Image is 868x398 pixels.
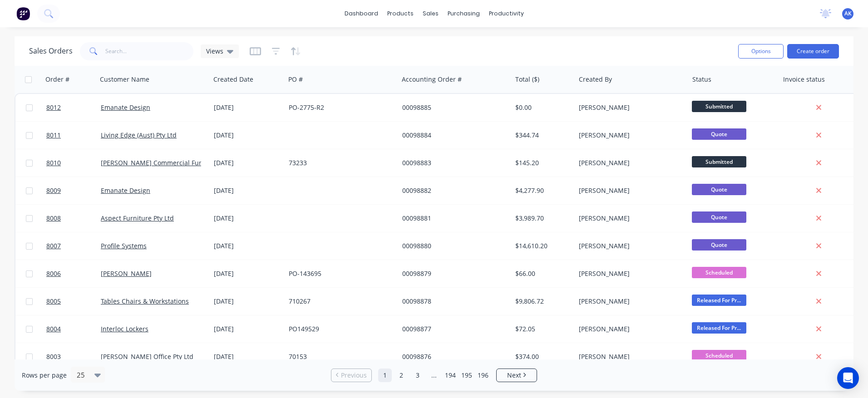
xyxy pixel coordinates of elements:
div: 00098882 [402,186,503,195]
div: Created Date [213,75,253,84]
span: Released For Pr... [692,322,746,334]
div: $145.20 [515,158,568,167]
a: Page 1 is your current page [378,369,392,382]
a: Emanate Design [101,186,150,195]
a: Living Edge (Aust) Pty Ltd [101,131,177,139]
a: 8006 [46,260,101,287]
div: $3,989.70 [515,214,568,223]
div: Total ($) [515,75,539,84]
div: [PERSON_NAME] [579,131,680,140]
div: Order # [45,75,69,84]
div: 70153 [289,352,390,361]
div: 00098883 [402,158,503,167]
span: Released For Pr... [692,295,746,306]
a: [PERSON_NAME] [101,269,152,278]
div: 00098879 [402,269,503,278]
a: Page 3 [411,369,424,382]
a: Tables Chairs & Workstations [101,297,189,305]
div: products [383,7,418,20]
div: productivity [484,7,528,20]
div: Invoice status [783,75,825,84]
span: Quote [692,239,746,251]
div: [PERSON_NAME] [579,186,680,195]
div: [PERSON_NAME] [579,269,680,278]
div: $9,806.72 [515,297,568,306]
span: Next [507,371,521,380]
div: [DATE] [214,297,281,306]
div: sales [418,7,443,20]
div: [PERSON_NAME] [579,297,680,306]
div: 00098881 [402,214,503,223]
div: [DATE] [214,352,281,361]
a: Page 2 [395,369,408,382]
span: Submitted [692,101,746,112]
div: 00098878 [402,297,503,306]
span: 8010 [46,158,61,167]
span: Scheduled [692,350,746,361]
div: [PERSON_NAME] [579,352,680,361]
a: Emanate Design [101,103,150,112]
h1: Sales Orders [29,47,73,55]
div: Accounting Order # [402,75,462,84]
a: 8007 [46,232,101,260]
span: Quote [692,128,746,140]
div: Created By [579,75,612,84]
a: [PERSON_NAME] Office Pty Ltd [101,352,193,361]
div: purchasing [443,7,484,20]
img: Factory [16,7,30,20]
a: 8004 [46,315,101,343]
div: [DATE] [214,131,281,140]
a: [PERSON_NAME] Commercial Furniture [101,158,220,167]
div: [PERSON_NAME] [579,214,680,223]
span: 8003 [46,352,61,361]
span: Views [206,46,223,56]
a: Page 194 [444,369,457,382]
div: PO149529 [289,324,390,334]
span: Quote [692,211,746,223]
a: Page 195 [460,369,473,382]
span: Quote [692,184,746,195]
span: Scheduled [692,267,746,278]
span: 8004 [46,324,61,334]
span: 8011 [46,131,61,140]
span: Submitted [692,156,746,167]
div: $4,277.90 [515,186,568,195]
span: Rows per page [22,371,67,380]
div: PO-2775-R2 [289,103,390,112]
a: Jump forward [427,369,441,382]
span: 8005 [46,297,61,306]
div: [DATE] [214,324,281,334]
div: [PERSON_NAME] [579,241,680,251]
span: 8007 [46,241,61,251]
button: Create order [787,44,839,59]
a: 8011 [46,122,101,149]
span: AK [844,10,852,18]
div: PO # [288,75,303,84]
div: Status [692,75,711,84]
div: $374.00 [515,352,568,361]
a: 8003 [46,343,101,370]
div: $344.74 [515,131,568,140]
a: 8010 [46,149,101,177]
div: [DATE] [214,214,281,223]
div: $0.00 [515,103,568,112]
div: [DATE] [214,269,281,278]
div: 00098876 [402,352,503,361]
div: $66.00 [515,269,568,278]
a: 8005 [46,288,101,315]
div: [DATE] [214,103,281,112]
a: Previous page [331,371,371,380]
a: Aspect Furniture Pty Ltd [101,214,174,222]
a: Next page [497,371,537,380]
div: $14,610.20 [515,241,568,251]
div: 00098885 [402,103,503,112]
div: 00098880 [402,241,503,251]
span: 8006 [46,269,61,278]
a: Profile Systems [101,241,147,250]
button: Options [738,44,784,59]
div: 00098884 [402,131,503,140]
div: [PERSON_NAME] [579,158,680,167]
a: 8009 [46,177,101,204]
div: 00098877 [402,324,503,334]
div: $72.05 [515,324,568,334]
